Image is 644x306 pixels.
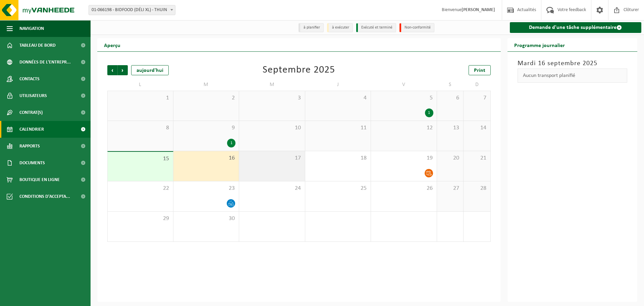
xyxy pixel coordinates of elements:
span: 21 [467,155,487,162]
span: 01-066198 - BIDFOOD (DÉLI XL) - THUIN [89,5,175,15]
strong: [PERSON_NAME] [462,7,495,12]
span: 27 [440,185,460,192]
span: 13 [440,124,460,132]
li: à exécuter [327,23,353,32]
div: aujourd'hui [131,65,169,75]
span: Print [474,68,485,73]
span: 25 [309,185,368,192]
h2: Programme journalier [507,38,572,51]
span: Conditions d'accepta... [19,188,70,205]
td: V [371,79,437,91]
span: 3 [243,94,302,102]
span: 30 [177,215,236,222]
div: 1 [227,139,235,147]
li: à planifier [299,23,324,32]
span: 6 [440,94,460,102]
td: M [173,79,239,91]
h2: Aperçu [97,38,127,51]
div: 1 [425,108,433,117]
span: 8 [111,124,170,132]
span: 2 [177,94,236,102]
span: Navigation [19,20,44,37]
span: 20 [440,155,460,162]
td: J [305,79,371,91]
span: 10 [243,124,302,132]
span: 9 [177,124,236,132]
span: 19 [374,155,433,162]
span: Données de l'entrepr... [19,54,71,71]
span: 15 [111,155,170,163]
span: 5 [374,94,433,102]
span: 28 [467,185,487,192]
td: M [239,79,305,91]
span: 23 [177,185,236,192]
span: Contrat(s) [19,104,43,121]
span: Utilisateurs [19,87,47,104]
td: D [464,79,490,91]
li: Non-conformité [399,23,434,32]
span: Suivant [118,65,128,75]
span: 22 [111,185,170,192]
span: Boutique en ligne [19,171,60,188]
li: Exécuté et terminé [356,23,396,32]
span: 12 [374,124,433,132]
span: 29 [111,215,170,222]
td: S [437,79,464,91]
span: Calendrier [19,121,44,138]
div: Septembre 2025 [263,65,335,75]
span: 26 [374,185,433,192]
div: Aucun transport planifié [518,69,628,83]
span: Précédent [107,65,117,75]
span: Rapports [19,138,40,155]
span: 18 [309,155,368,162]
span: 17 [243,155,302,162]
span: 14 [467,124,487,132]
span: 11 [309,124,368,132]
a: Print [469,65,491,75]
td: L [107,79,173,91]
a: Demande d'une tâche supplémentaire [510,22,642,33]
span: 01-066198 - BIDFOOD (DÉLI XL) - THUIN [89,5,175,15]
span: 24 [243,185,302,192]
span: Documents [19,155,45,171]
span: 16 [177,155,236,162]
span: Tableau de bord [19,37,56,54]
h3: Mardi 16 septembre 2025 [518,58,628,69]
span: 7 [467,94,487,102]
span: Contacts [19,71,40,87]
span: 4 [309,94,368,102]
span: 1 [111,94,170,102]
